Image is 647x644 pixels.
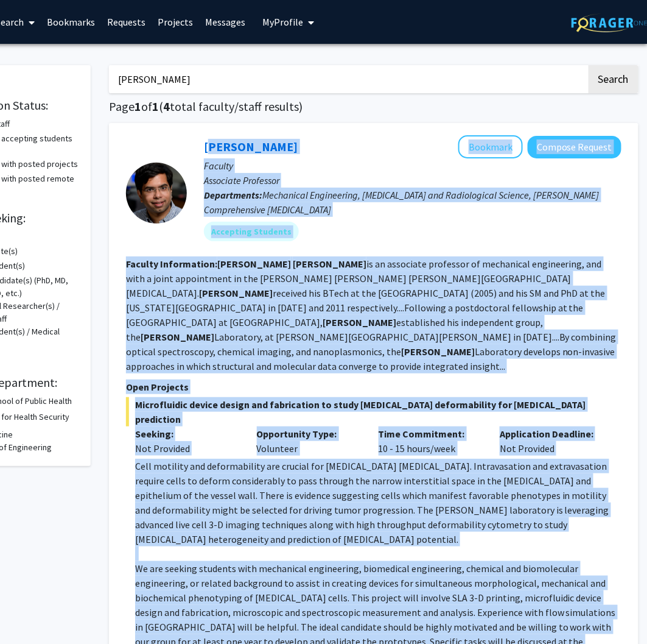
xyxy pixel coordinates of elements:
p: Open Projects [126,380,621,394]
a: Messages [200,1,252,43]
p: Opportunity Type: [257,426,360,441]
b: [PERSON_NAME] [293,258,366,270]
button: Compose Request to Ishan Barman [528,136,621,158]
input: Search Keywords [109,65,587,93]
b: Departments: [204,189,262,201]
p: Application Deadline: [500,426,603,441]
b: [PERSON_NAME] [217,258,291,270]
b: Faculty Information: [126,258,217,270]
p: Associate Professor [204,173,621,188]
a: Projects [152,1,200,43]
p: Seeking: [135,426,239,441]
div: Not Provided [491,426,612,456]
span: 1 [152,99,159,114]
h1: Page of ( total faculty/staff results) [109,99,638,114]
b: [PERSON_NAME] [141,331,214,343]
b: [PERSON_NAME] [323,316,396,328]
b: [PERSON_NAME] [401,345,475,358]
a: [PERSON_NAME] [204,139,298,154]
p: Time Commitment: [379,426,482,441]
iframe: Chat [9,589,52,635]
span: Mechanical Engineering, [MEDICAL_DATA] and Radiological Science, [PERSON_NAME] Comprehensive [MED... [204,189,600,216]
span: 4 [163,99,170,114]
b: [PERSON_NAME] [199,287,273,299]
div: Not Provided [135,441,239,456]
p: Faculty [204,158,621,173]
span: My Profile [263,16,304,28]
mat-chip: Accepting Students [204,222,299,241]
fg-read-more: is an associate professor of mechanical engineering, and with a joint appointment in the [PERSON_... [126,258,617,372]
a: Bookmarks [41,1,102,43]
div: Volunteer [248,426,369,456]
button: Search [589,65,638,93]
div: 10 - 15 hours/week [369,426,491,456]
p: Cell motility and deformability are crucial for [MEDICAL_DATA] [MEDICAL_DATA]. Intravasation and ... [135,459,621,547]
span: Microfluidic device design and fabrication to study [MEDICAL_DATA] deformability for [MEDICAL_DAT... [126,397,621,426]
span: 1 [135,99,141,114]
button: Add Ishan Barman to Bookmarks [458,135,523,158]
a: Requests [102,1,152,43]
